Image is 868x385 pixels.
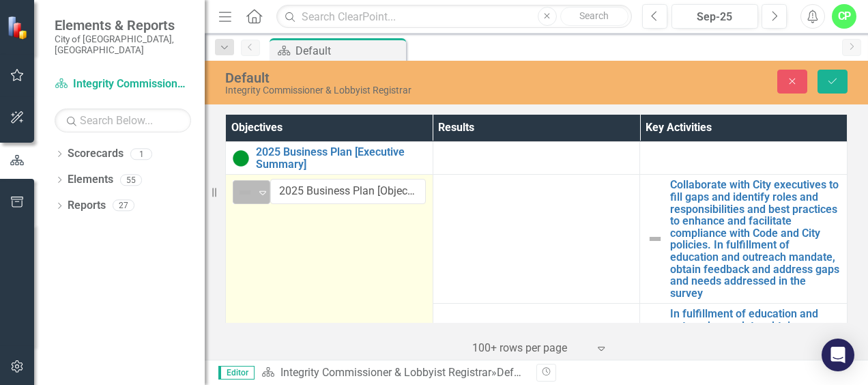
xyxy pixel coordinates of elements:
[647,231,663,247] img: Not Defined
[55,33,191,56] small: City of [GEOGRAPHIC_DATA], [GEOGRAPHIC_DATA]
[497,366,532,379] div: Default
[225,70,564,85] div: Default
[225,85,564,96] div: Integrity Commissioner & Lobbyist Registrar
[560,7,628,26] button: Search
[671,4,758,29] button: Sep-25
[832,4,856,29] button: CP
[237,184,253,201] img: Not Defined
[822,339,854,371] div: Open Intercom Messenger
[5,14,31,40] img: ClearPoint Strategy
[270,179,426,204] input: Name
[280,366,491,379] a: Integrity Commissioner & Lobbyist Registrar
[68,172,113,188] a: Elements
[55,76,191,92] a: Integrity Commissioner & Lobbyist Registrar
[676,9,753,25] div: Sep-25
[233,150,249,167] img: Proceeding as Anticipated
[68,146,124,162] a: Scorecards
[261,365,526,381] div: »
[120,174,142,186] div: 55
[55,17,191,33] span: Elements & Reports
[579,10,609,21] span: Search
[276,5,632,29] input: Search ClearPoint...
[55,109,191,132] input: Search Below...
[295,42,403,59] div: Default
[130,148,152,160] div: 1
[113,200,134,212] div: 27
[218,366,255,380] span: Editor
[68,198,106,214] a: Reports
[670,308,840,356] a: In fulfillment of education and outreach mandate, obtain feedback and address gaps and needs addr...
[256,146,426,170] a: 2025 Business Plan [Executive Summary]
[670,179,840,299] a: Collaborate with City executives to fill gaps and identify roles and responsibilities and best pr...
